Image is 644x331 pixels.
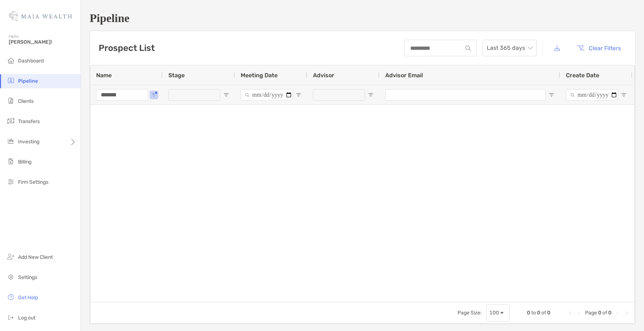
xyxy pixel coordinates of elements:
img: firm-settings icon [7,177,15,186]
div: Last Page [623,310,629,316]
button: Open Filter Menu [621,92,627,98]
input: Advisor Email Filter Input [385,89,546,101]
span: Advisor Email [385,72,423,79]
img: get-help icon [7,293,15,301]
img: logout icon [7,313,15,322]
button: Open Filter Menu [368,92,374,98]
span: of [602,310,607,316]
div: First Page [568,310,574,316]
input: Name Filter Input [96,89,148,101]
img: Zoe Logo [9,3,72,29]
button: Open Filter Menu [151,92,157,98]
span: Meeting Date [241,72,278,79]
input: Create Date Filter Input [566,89,618,101]
span: Dashboard [18,58,44,64]
span: Page [585,310,597,316]
div: Next Page [614,310,620,316]
img: settings icon [7,273,15,281]
span: Add New Client [18,254,53,260]
span: 0 [547,310,550,316]
span: Get Help [18,295,38,301]
span: Firm Settings [18,179,48,185]
span: Last 365 days [487,40,532,56]
button: Open Filter Menu [223,92,229,98]
div: 100 [489,310,499,316]
img: add_new_client icon [7,252,15,261]
span: Log out [18,315,35,321]
span: Clients [18,98,34,104]
h3: Prospect List [99,43,155,53]
span: Stage [168,72,185,79]
span: Transfers [18,118,40,125]
button: Open Filter Menu [296,92,301,98]
span: 0 [598,310,601,316]
span: Pipeline [18,78,38,84]
span: Advisor [313,72,334,79]
div: Page Size: [458,310,482,316]
span: to [531,310,536,316]
span: Investing [18,139,39,145]
span: Create Date [566,72,599,79]
div: Previous Page [576,310,582,316]
img: clients icon [7,96,15,105]
button: Open Filter Menu [549,92,554,98]
img: pipeline icon [7,76,15,85]
span: 0 [608,310,611,316]
span: [PERSON_NAME]! [9,39,76,45]
span: 0 [537,310,540,316]
h1: Pipeline [90,12,635,25]
span: 0 [527,310,530,316]
span: Settings [18,274,37,280]
input: Meeting Date Filter Input [241,89,293,101]
span: of [541,310,546,316]
img: investing icon [7,137,15,145]
div: Page Size [486,304,510,322]
img: input icon [465,45,471,51]
img: dashboard icon [7,56,15,65]
span: Billing [18,159,31,165]
button: Clear Filters [571,40,626,56]
span: Name [96,72,112,79]
img: transfers icon [7,117,15,125]
img: billing icon [7,157,15,166]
